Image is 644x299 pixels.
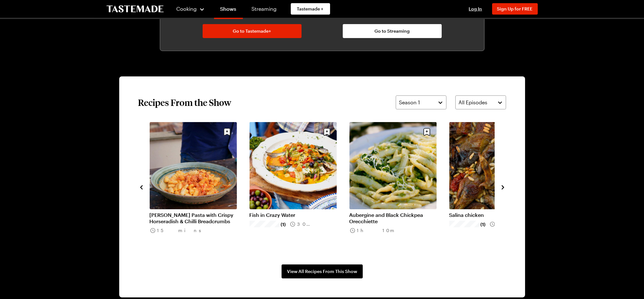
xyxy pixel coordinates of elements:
a: Go to Tastemade+ [203,24,302,38]
span: Sign Up for FREE [497,6,533,11]
a: To Tastemade Home Page [107,5,164,13]
button: Save recipe [321,126,333,138]
a: Shows [214,1,243,19]
button: Cooking [176,1,205,16]
button: Log In [463,6,488,12]
span: View All Recipes From This Show [287,268,357,275]
button: Sign Up for FREE [492,3,538,15]
span: Tastemade + [297,6,324,12]
h2: Recipes From the Show [138,97,231,108]
div: 6 / 7 [349,122,449,252]
span: Go to Streaming [374,28,410,34]
a: Fish in Crazy Water [250,212,337,218]
span: Go to Tastemade+ [233,28,271,34]
span: Log In [469,6,482,11]
button: navigate to next item [500,183,506,191]
div: 7 / 7 [449,122,549,252]
button: Save recipe [221,126,233,138]
button: All Episodes [455,95,506,109]
span: Cooking [176,6,197,12]
div: 5 / 7 [250,122,349,252]
a: Tastemade + [291,3,330,15]
a: View All Recipes From This Show [282,264,363,278]
button: Save recipe [421,126,433,138]
span: Season 1 [399,99,420,106]
a: [PERSON_NAME] Pasta with Crispy Horseradish & Chilli Breadcrumbs [150,212,237,224]
a: Go to Streaming [343,24,442,38]
span: All Episodes [459,99,488,106]
button: navigate to previous item [138,183,145,191]
div: 4 / 7 [150,122,250,252]
a: Aubergine and Black Chickpea Orecchiette [349,212,437,224]
button: Season 1 [396,95,446,109]
a: Salina chicken [449,212,537,218]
